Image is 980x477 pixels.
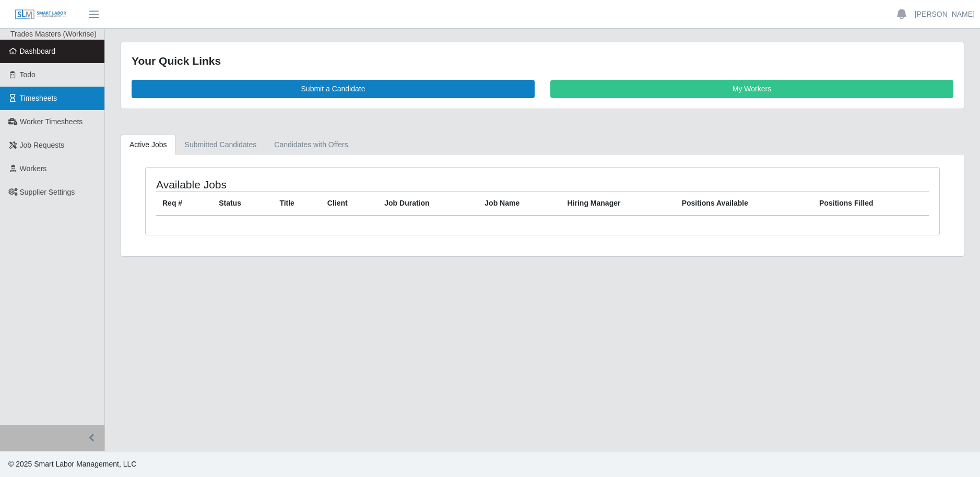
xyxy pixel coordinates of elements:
[265,135,357,155] a: Candidates with Offers
[20,141,65,149] span: Job Requests
[273,191,321,216] th: Title
[321,191,378,216] th: Client
[478,191,561,216] th: Job Name
[212,191,273,216] th: Status
[8,460,136,468] span: © 2025 Smart Labor Management, LLC
[132,80,535,98] a: Submit a Candidate
[20,188,75,196] span: Supplier Settings
[813,191,929,216] th: Positions Filled
[15,9,67,20] img: SLM Logo
[121,135,176,155] a: Active Jobs
[676,191,813,216] th: Positions Available
[10,30,97,38] span: Trades Masters (Workrise)
[156,178,469,191] h4: Available Jobs
[378,191,478,216] th: Job Duration
[561,191,676,216] th: Hiring Manager
[132,53,953,69] div: Your Quick Links
[20,117,82,126] span: Worker Timesheets
[156,191,212,216] th: Req #
[20,70,36,79] span: Todo
[20,47,56,55] span: Dashboard
[176,135,266,155] a: Submitted Candidates
[915,9,975,20] a: [PERSON_NAME]
[550,80,953,98] a: My Workers
[20,94,57,102] span: Timesheets
[20,164,47,173] span: Workers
